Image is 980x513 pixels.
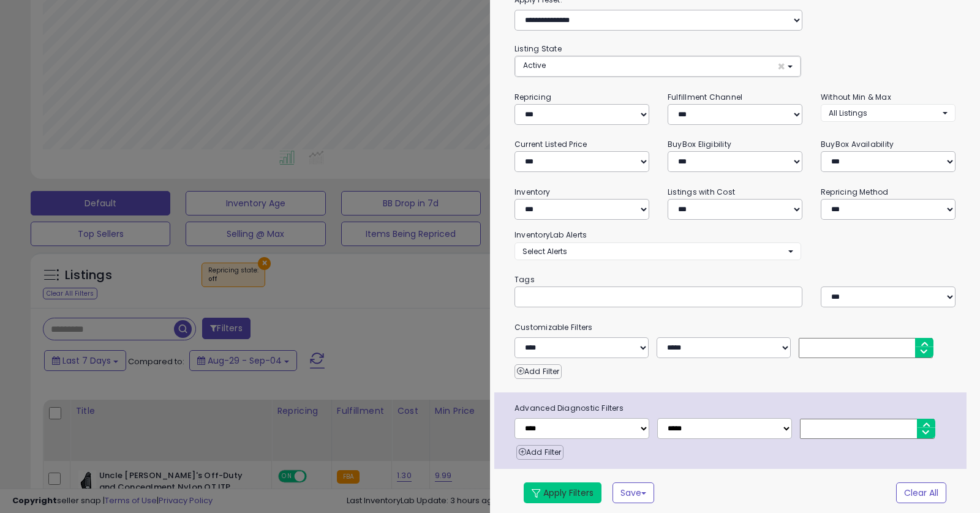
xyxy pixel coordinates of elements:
small: Without Min & Max [821,92,891,102]
small: Tags [505,273,965,286]
small: Current Listed Price [514,139,587,149]
button: Add Filter [516,445,563,460]
button: Active × [515,56,801,77]
button: Save [612,482,654,503]
span: × [777,60,785,73]
small: BuyBox Availability [821,139,894,149]
small: Listing State [514,43,562,54]
small: Fulfillment Channel [668,92,742,102]
button: Apply Filters [524,482,601,503]
small: Customizable Filters [505,321,965,334]
button: All Listings [821,104,956,122]
small: Repricing Method [821,187,889,197]
small: BuyBox Eligibility [668,139,731,149]
span: Active [523,60,546,70]
small: Listings with Cost [668,187,735,197]
small: Repricing [514,92,551,102]
small: Inventory [514,187,550,197]
button: Add Filter [514,364,562,379]
small: InventoryLab Alerts [514,230,587,240]
span: All Listings [829,108,867,118]
button: Clear All [896,482,946,503]
span: Select Alerts [522,246,567,256]
button: Select Alerts [514,242,801,260]
span: Advanced Diagnostic Filters [505,402,967,415]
